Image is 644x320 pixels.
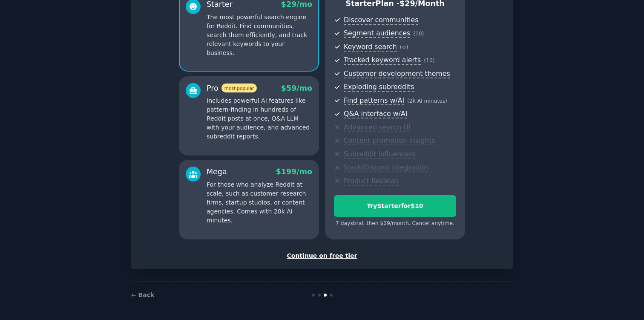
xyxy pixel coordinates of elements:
[334,202,456,210] div: Try Starter for $10
[413,31,424,37] span: ( 10 )
[131,291,154,298] a: ← Back
[344,136,435,145] span: Content promotion insights
[207,13,312,58] p: The most powerful search engine for Reddit. Find communities, search them efficiently, and track ...
[344,83,414,92] span: Exploding subreddits
[344,69,450,78] span: Customer development themes
[344,177,399,186] span: Product Reviews
[207,180,312,225] p: For those who analyze Reddit at scale, such as customer research firms, startup studios, or conte...
[424,58,434,63] span: ( 10 )
[344,110,407,118] span: Q&A interface w/AI
[221,84,257,92] span: most popular
[207,96,312,141] p: Includes powerful AI features like pattern-finding in hundreds of Reddit posts at once, Q&A LLM w...
[344,123,410,132] span: Advanced search UI
[140,251,504,260] div: Continue on free tier
[344,56,421,65] span: Tracked keyword alerts
[344,29,410,38] span: Segment audiences
[334,220,456,228] div: 7 days trial, then $ 29 /month . Cancel anytime.
[344,43,397,52] span: Keyword search
[276,167,312,176] span: $ 199 /mo
[344,96,404,105] span: Find patterns w/AI
[407,98,447,104] span: ( 2k AI minutes )
[207,167,227,177] div: Mega
[281,84,312,92] span: $ 59 /mo
[400,44,408,50] span: ( ∞ )
[344,16,418,25] span: Discover communities
[207,83,257,94] div: Pro
[344,150,415,159] span: Subreddit influencers
[334,195,456,217] button: TryStarterfor$10
[344,163,428,172] span: Slack/Discord integration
